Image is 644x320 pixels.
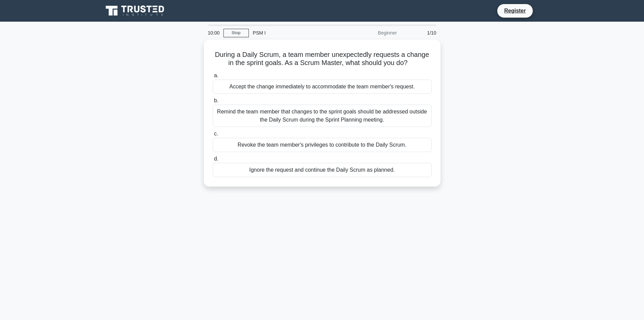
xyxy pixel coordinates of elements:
span: c. [214,131,218,136]
div: 10:00 [204,26,223,40]
div: PSM I [249,26,342,40]
a: Register [500,6,530,15]
div: Accept the change immediately to accommodate the team member's request. [213,80,432,94]
div: Revoke the team member's privileges to contribute to the Daily Scrum. [213,138,432,152]
div: Beginner [342,26,401,40]
div: Ignore the request and continue the Daily Scrum as planned. [213,163,432,177]
span: a. [214,72,218,78]
span: b. [214,98,218,103]
a: Stop [223,29,249,37]
h5: During a Daily Scrum, a team member unexpectedly requests a change in the sprint goals. As a Scru... [212,50,432,67]
span: d. [214,156,218,162]
div: 1/10 [401,26,440,40]
div: Remind the team member that changes to the sprint goals should be addressed outside the Daily Scr... [213,105,432,127]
